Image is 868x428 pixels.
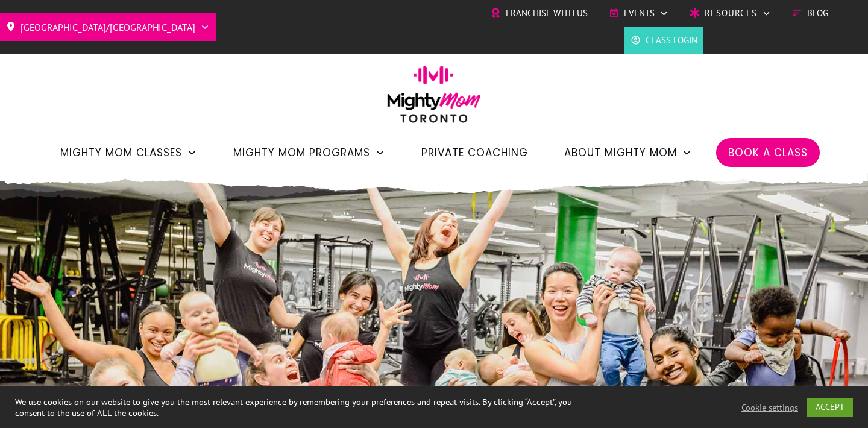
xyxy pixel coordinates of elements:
[506,4,588,22] span: Franchise with Us
[20,17,195,37] span: [GEOGRAPHIC_DATA]/[GEOGRAPHIC_DATA]
[60,142,197,163] a: Mighty Mom Classes
[807,4,828,22] span: Blog
[564,142,692,163] a: About Mighty Mom
[233,142,385,163] a: Mighty Mom Programs
[381,66,487,131] img: mightymom-logo-toronto
[609,4,668,22] a: Events
[807,398,853,417] a: ACCEPT
[6,17,210,37] a: [GEOGRAPHIC_DATA]/[GEOGRAPHIC_DATA]
[15,397,602,418] div: We use cookies on our website to give you the most relevant experience by remembering your prefer...
[624,4,655,22] span: Events
[233,142,370,163] span: Mighty Mom Programs
[564,142,677,163] span: About Mighty Mom
[491,4,588,22] a: Franchise with Us
[60,142,182,163] span: Mighty Mom Classes
[631,31,697,49] a: Class Login
[690,4,771,22] a: Resources
[792,4,828,22] a: Blog
[705,4,757,22] span: Resources
[728,142,808,163] a: Book a Class
[646,31,697,49] span: Class Login
[421,142,528,163] a: Private Coaching
[741,402,798,413] a: Cookie settings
